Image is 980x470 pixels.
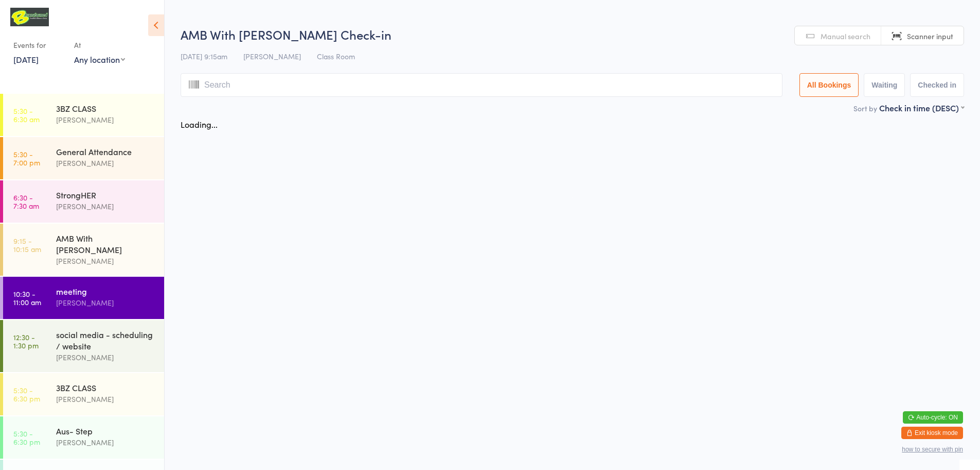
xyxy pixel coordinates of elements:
[13,237,41,253] time: 9:15 - 10:15 am
[56,146,155,157] div: General Attendance
[56,157,155,169] div: [PERSON_NAME]
[181,119,218,130] div: Loading...
[56,103,155,114] div: 3BZ CLASS
[56,255,155,267] div: [PERSON_NAME]
[821,31,870,41] span: Manual search
[56,351,155,363] div: [PERSON_NAME]
[3,137,164,179] a: 5:30 -7:00 pmGeneral Attendance[PERSON_NAME]
[3,180,164,223] a: 6:30 -7:30 amStrongHER[PERSON_NAME]
[13,386,40,402] time: 5:30 - 6:30 pm
[56,437,155,448] div: [PERSON_NAME]
[56,425,155,437] div: Aus- Step
[13,193,39,210] time: 6:30 - 7:30 am
[56,189,155,200] div: StrongHER
[864,73,905,97] button: Waiting
[902,446,963,453] button: how to secure with pin
[10,8,49,26] img: B Transformed Gym
[3,373,164,415] a: 5:30 -6:30 pm3BZ CLASS[PERSON_NAME]
[13,290,41,306] time: 10:30 - 11:00 am
[910,73,964,97] button: Checked in
[3,416,164,459] a: 5:30 -6:30 pmAus- Step[PERSON_NAME]
[56,114,155,126] div: [PERSON_NAME]
[799,73,859,97] button: All Bookings
[243,51,301,61] span: [PERSON_NAME]
[853,103,877,113] label: Sort by
[3,320,164,372] a: 12:30 -1:30 pmsocial media - scheduling / website[PERSON_NAME]
[3,94,164,136] a: 5:30 -6:30 am3BZ CLASS[PERSON_NAME]
[3,277,164,319] a: 10:30 -11:00 ammeeting[PERSON_NAME]
[74,37,125,54] div: At
[13,37,64,54] div: Events for
[181,26,964,43] h2: AMB With [PERSON_NAME] Check-in
[13,107,40,123] time: 5:30 - 6:30 am
[74,54,125,65] div: Any location
[56,200,155,212] div: [PERSON_NAME]
[181,51,227,61] span: [DATE] 9:15am
[13,333,39,349] time: 12:30 - 1:30 pm
[56,393,155,405] div: [PERSON_NAME]
[317,51,355,61] span: Class Room
[879,102,964,113] div: Check in time (DESC)
[13,429,40,446] time: 5:30 - 6:30 pm
[903,411,963,424] button: Auto-cycle: ON
[13,150,40,166] time: 5:30 - 7:00 pm
[56,329,155,351] div: social media - scheduling / website
[907,31,953,41] span: Scanner input
[181,73,782,97] input: Search
[901,427,963,439] button: Exit kiosk mode
[13,54,39,65] a: [DATE]
[56,286,155,297] div: meeting
[3,224,164,276] a: 9:15 -10:15 amAMB With [PERSON_NAME][PERSON_NAME]
[56,297,155,309] div: [PERSON_NAME]
[56,232,155,255] div: AMB With [PERSON_NAME]
[56,382,155,393] div: 3BZ CLASS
